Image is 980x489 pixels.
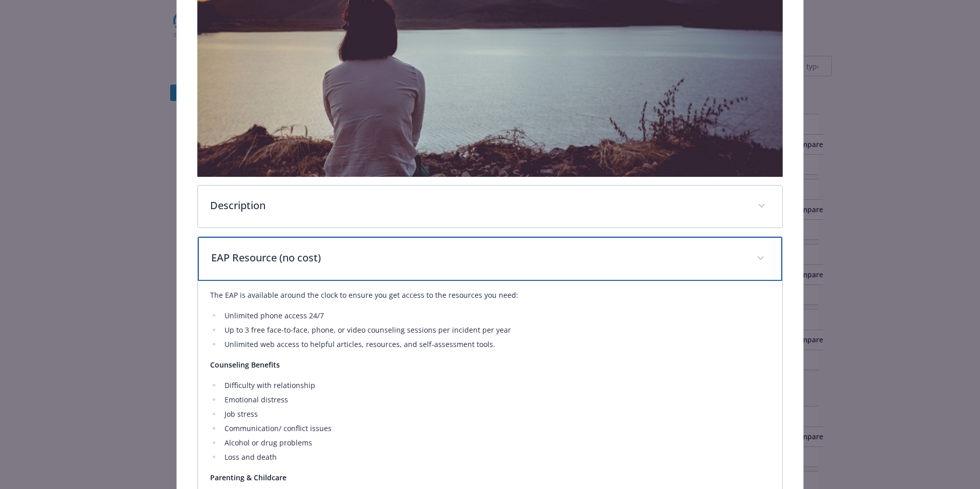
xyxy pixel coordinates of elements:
[211,250,744,266] p: EAP Resource (no cost)
[221,451,770,463] li: Loss and death
[221,394,770,406] li: Emotional distress
[221,422,770,435] li: Communication/ conflict issues
[221,437,770,449] li: Alcohol or drug problems
[198,186,782,228] div: Description
[221,324,770,336] li: Up to 3 free face-to-face, phone, or video counseling sessions per incident per year
[210,198,745,213] p: Description
[221,338,770,351] li: Unlimited web access to helpful articles, resources, and self-assessment tools.
[210,360,280,370] strong: Counseling Benefits
[221,379,770,392] li: Difficulty with relationship
[210,289,770,301] p: The EAP is available around the clock to ensure you get access to the resources you need:
[221,310,770,322] li: Unlimited phone access 24/7
[221,408,770,420] li: Job stress
[210,473,287,482] strong: Parenting & Childcare
[198,237,782,281] div: EAP Resource (no cost)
